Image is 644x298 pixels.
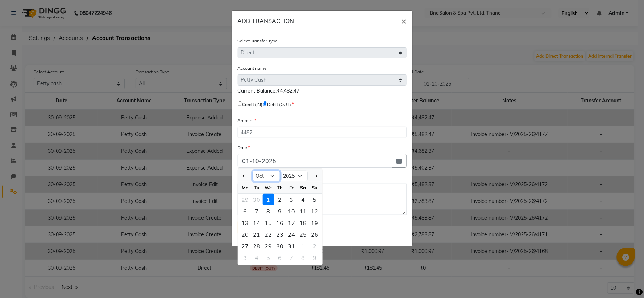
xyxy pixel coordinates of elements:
[263,240,274,252] div: 29
[251,252,263,264] div: Tuesday, November 4, 2025
[309,194,321,205] div: Sunday, October 5, 2025
[238,117,257,124] label: Amount
[251,194,263,205] div: 30
[251,205,263,217] div: 7
[240,194,251,205] div: Monday, September 29, 2025
[240,205,251,217] div: 6
[240,194,251,205] div: 29
[242,101,263,108] label: Credit (IN)
[274,217,286,229] div: Thursday, October 16, 2025
[286,240,298,252] div: Friday, October 31, 2025
[274,252,286,264] div: Thursday, November 6, 2025
[274,205,286,217] div: Thursday, October 9, 2025
[274,229,286,240] div: Thursday, October 23, 2025
[238,65,267,72] label: Account name
[309,229,321,240] div: 26
[263,194,274,205] div: Wednesday, October 1, 2025
[241,170,247,182] button: Previous month
[263,205,274,217] div: Wednesday, October 8, 2025
[263,229,274,240] div: 22
[286,252,298,264] div: Friday, November 7, 2025
[274,240,286,252] div: Thursday, October 30, 2025
[238,38,278,44] label: Select Transfer Type
[240,240,251,252] div: Monday, October 27, 2025
[240,240,251,252] div: 27
[240,217,251,229] div: 13
[263,217,274,229] div: 15
[251,252,263,264] div: 4
[263,217,274,229] div: Wednesday, October 15, 2025
[263,182,274,193] div: We
[274,194,286,205] div: 2
[274,252,286,264] div: 6
[286,182,298,193] div: Fr
[309,205,321,217] div: Sunday, October 12, 2025
[274,229,286,240] div: 23
[286,217,298,229] div: Friday, October 17, 2025
[240,217,251,229] div: Monday, October 13, 2025
[238,16,294,25] h6: ADD TRANSACTION
[240,205,251,217] div: Monday, October 6, 2025
[238,87,300,94] span: Current Balance:₹4,482.47
[240,252,251,264] div: 3
[298,205,309,217] div: 11
[309,240,321,252] div: 2
[298,240,309,252] div: 1
[298,182,309,193] div: Sa
[263,194,274,205] div: 1
[298,229,309,240] div: 25
[274,182,286,193] div: Th
[286,229,298,240] div: 24
[251,194,263,205] div: Tuesday, September 30, 2025
[298,252,309,264] div: Saturday, November 8, 2025
[274,194,286,205] div: Thursday, October 2, 2025
[286,217,298,229] div: 17
[274,217,286,229] div: 16
[286,194,298,205] div: Friday, October 3, 2025
[263,229,274,240] div: Wednesday, October 22, 2025
[286,194,298,205] div: 3
[238,144,250,151] label: Date
[309,182,321,193] div: Su
[240,252,251,264] div: Monday, November 3, 2025
[286,229,298,240] div: Friday, October 24, 2025
[286,205,298,217] div: 10
[251,217,263,229] div: Tuesday, October 14, 2025
[286,205,298,217] div: Friday, October 10, 2025
[298,217,309,229] div: 18
[298,229,309,240] div: Saturday, October 25, 2025
[298,205,309,217] div: Saturday, October 11, 2025
[263,252,274,264] div: Wednesday, November 5, 2025
[309,205,321,217] div: 12
[280,171,308,181] select: Select year
[402,15,407,26] span: ×
[253,171,280,181] select: Select month
[286,252,298,264] div: 7
[313,170,319,182] button: Next month
[309,194,321,205] div: 5
[298,194,309,205] div: Saturday, October 4, 2025
[251,240,263,252] div: Tuesday, October 28, 2025
[298,240,309,252] div: Saturday, November 1, 2025
[298,194,309,205] div: 4
[298,252,309,264] div: 8
[251,229,263,240] div: 21
[309,252,321,264] div: Sunday, November 9, 2025
[263,252,274,264] div: 5
[309,217,321,229] div: Sunday, October 19, 2025
[309,217,321,229] div: 19
[267,101,291,108] label: Debit (OUT)
[251,229,263,240] div: Tuesday, October 21, 2025
[251,217,263,229] div: 14
[263,205,274,217] div: 8
[251,205,263,217] div: Tuesday, October 7, 2025
[274,240,286,252] div: 30
[298,217,309,229] div: Saturday, October 18, 2025
[240,182,251,193] div: Mo
[309,229,321,240] div: Sunday, October 26, 2025
[251,182,263,193] div: Tu
[274,205,286,217] div: 9
[309,252,321,264] div: 9
[309,240,321,252] div: Sunday, November 2, 2025
[251,240,263,252] div: 28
